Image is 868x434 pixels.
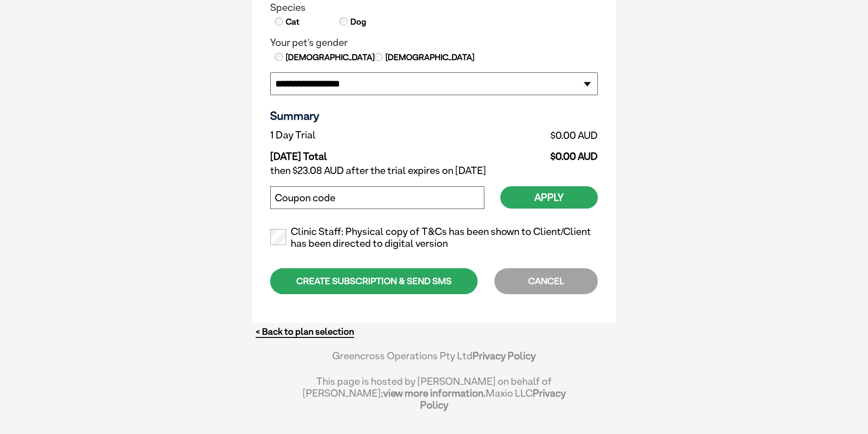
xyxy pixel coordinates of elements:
[383,387,486,399] a: view more information.
[473,350,536,362] a: Privacy Policy
[420,387,566,411] a: Privacy Policy
[270,127,448,143] td: 1 Day Trial
[256,326,354,337] a: < Back to plan selection
[302,371,566,411] div: This page is hosted by [PERSON_NAME] on behalf of [PERSON_NAME]; Maxio LLC
[448,143,598,163] td: $0.00 AUD
[270,2,598,14] legend: Species
[270,163,598,179] td: then $23.08 AUD after the trial expires on [DATE]
[270,268,478,294] div: CREATE SUBSCRIPTION & SEND SMS
[494,268,598,294] div: CANCEL
[275,192,335,204] label: Coupon code
[500,186,598,209] button: Apply
[448,127,598,143] td: $0.00 AUD
[270,109,598,123] h3: Summary
[302,350,566,371] div: Greencross Operations Pty Ltd
[270,37,598,49] legend: Your pet's gender
[270,226,598,250] label: Clinic Staff: Physical copy of T&Cs has been shown to Client/Client has been directed to digital ...
[270,143,448,163] td: [DATE] Total
[270,229,286,245] input: Clinic Staff: Physical copy of T&Cs has been shown to Client/Client has been directed to digital ...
